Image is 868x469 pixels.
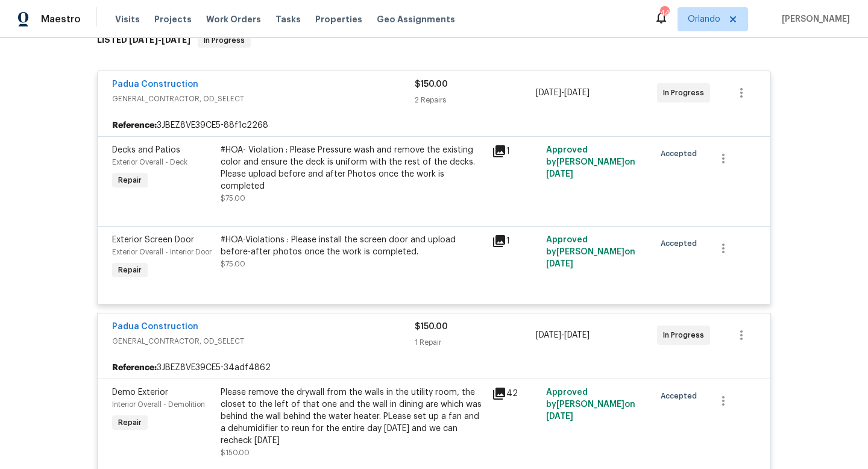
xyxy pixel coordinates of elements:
[112,248,212,256] span: Exterior Overall - Interior Door
[221,195,245,202] span: $75.00
[112,93,415,105] span: GENERAL_CONTRACTOR, OD_SELECT
[113,264,146,276] span: Repair
[129,36,158,44] span: [DATE]
[112,335,415,347] span: GENERAL_CONTRACTOR, OD_SELECT
[41,13,81,25] span: Maestro
[546,388,635,421] span: Approved by [PERSON_NAME] on
[492,386,539,401] div: 42
[275,15,301,24] span: Tasks
[93,21,775,60] div: LISTED [DATE]-[DATE]In Progress
[536,87,590,99] span: -
[112,119,157,131] b: Reference:
[315,13,362,25] span: Properties
[660,7,668,19] div: 44
[199,34,250,46] span: In Progress
[661,390,702,402] span: Accepted
[536,89,561,97] span: [DATE]
[129,36,190,44] span: -
[112,236,194,244] span: Exterior Screen Door
[546,170,573,178] span: [DATE]
[154,13,192,25] span: Projects
[546,412,573,421] span: [DATE]
[415,336,536,348] div: 1 Repair
[564,89,590,97] span: [DATE]
[377,13,455,25] span: Geo Assignments
[661,238,702,250] span: Accepted
[492,234,539,248] div: 1
[112,80,198,89] a: Padua Construction
[663,87,709,99] span: In Progress
[112,323,198,331] a: Padua Construction
[415,94,536,106] div: 2 Repairs
[113,417,146,429] span: Repair
[113,174,146,186] span: Repair
[536,329,590,341] span: -
[112,362,157,374] b: Reference:
[98,357,770,379] div: 3JBEZ8VE39CE5-34adf4862
[115,13,140,25] span: Visits
[536,331,561,339] span: [DATE]
[688,13,720,25] span: Orlando
[112,159,187,166] span: Exterior Overall - Deck
[206,13,261,25] span: Work Orders
[112,401,205,408] span: Interior Overall - Demolition
[221,386,485,447] div: Please remove the drywall from the walls in the utility room, the closet to the left of that one ...
[663,329,709,341] span: In Progress
[661,148,702,160] span: Accepted
[221,234,485,258] div: #HOA-Violations : Please install the screen door and upload before-after photos once the work is ...
[112,146,180,154] span: Decks and Patios
[221,449,250,456] span: $150.00
[415,323,448,331] span: $150.00
[221,260,245,268] span: $75.00
[546,260,573,268] span: [DATE]
[221,144,485,192] div: #HOA- Violation : Please Pressure wash and remove the existing color and ensure the deck is unifo...
[546,146,635,178] span: Approved by [PERSON_NAME] on
[112,388,168,397] span: Demo Exterior
[546,236,635,268] span: Approved by [PERSON_NAME] on
[777,13,850,25] span: [PERSON_NAME]
[98,115,770,136] div: 3JBEZ8VE39CE5-88f1c2268
[97,33,190,48] h6: LISTED
[415,80,448,89] span: $150.00
[564,331,590,339] span: [DATE]
[162,36,190,44] span: [DATE]
[492,144,539,159] div: 1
